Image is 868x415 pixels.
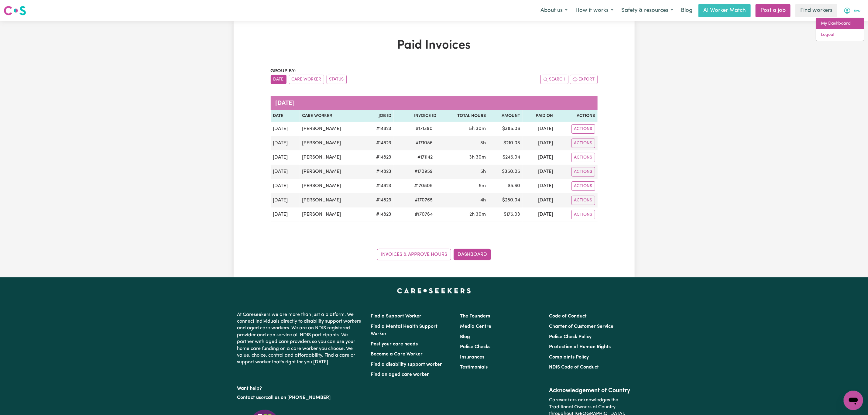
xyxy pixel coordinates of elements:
td: [DATE] [523,207,555,222]
button: Search [540,75,568,84]
a: NDIS Code of Conduct [549,365,599,370]
span: # 170764 [411,211,437,218]
button: How it works [571,4,617,17]
span: 4 hours [480,198,486,203]
th: Actions [555,110,598,122]
td: [DATE] [523,136,555,150]
td: # 14823 [364,136,394,150]
span: 5 hours 30 minutes [469,126,486,131]
td: [DATE] [523,122,555,136]
td: # 14823 [364,150,394,165]
button: Actions [571,181,595,191]
td: [PERSON_NAME] [300,193,364,207]
a: Charter of Customer Service [549,324,613,329]
th: Paid On [523,110,555,122]
span: 5 hours [480,169,486,174]
td: [PERSON_NAME] [300,179,364,193]
button: Actions [571,210,595,219]
td: # 14823 [364,179,394,193]
button: sort invoices by care worker [289,75,324,84]
a: Become a Care Worker [371,352,423,357]
iframe: Button to launch messaging window, conversation in progress [844,391,863,410]
a: Police Checks [460,345,490,349]
p: At Careseekers we are more than just a platform. We connect individuals directly to disability su... [237,309,364,368]
a: The Founders [460,314,490,319]
a: Find an aged care worker [371,372,429,377]
span: 3 hours [480,141,486,146]
td: # 14823 [364,193,394,207]
button: Actions [571,167,595,177]
span: # 170805 [411,182,437,190]
a: Find a disability support worker [371,362,442,367]
td: [DATE] [271,193,300,207]
td: # 14823 [364,165,394,179]
a: Blog [677,4,696,17]
td: [DATE] [271,179,300,193]
a: Invoices & Approve Hours [377,249,451,260]
th: Date [271,110,300,122]
p: or [237,392,364,403]
a: Media Centre [460,324,491,329]
span: 5 minutes [479,183,486,188]
a: Protection of Human Rights [549,345,611,349]
button: sort invoices by date [271,75,286,84]
td: $ 280.04 [488,193,523,207]
button: Export [570,75,598,84]
button: Actions [571,124,595,134]
a: Logout [816,29,864,41]
td: [PERSON_NAME] [300,122,364,136]
th: Invoice ID [394,110,439,122]
a: Complaints Policy [549,355,589,360]
p: Want help? [237,383,364,392]
th: Total Hours [439,110,488,122]
button: sort invoices by paid status [327,75,347,84]
span: Group by: [271,69,296,74]
th: Amount [488,110,523,122]
span: Eve [853,8,860,14]
button: About us [537,4,571,17]
a: call us on [PHONE_NUMBER] [266,395,331,400]
td: [DATE] [271,207,300,222]
span: # 171390 [412,125,437,132]
button: My Account [840,4,864,17]
a: Find workers [795,4,837,17]
span: # 171086 [412,139,437,147]
td: [DATE] [523,179,555,193]
a: Insurances [460,355,484,360]
button: Actions [571,139,595,148]
a: My Dashboard [816,18,864,29]
td: [DATE] [271,136,300,150]
button: Safety & resources [617,4,677,17]
a: Police Check Policy [549,334,592,339]
td: [DATE] [523,165,555,179]
td: [PERSON_NAME] [300,165,364,179]
button: Actions [571,153,595,162]
td: [DATE] [523,150,555,165]
td: [DATE] [523,193,555,207]
div: My Account [816,18,864,41]
td: [DATE] [271,122,300,136]
a: Find a Mental Health Support Worker [371,324,438,336]
td: # 14823 [364,122,394,136]
td: [DATE] [271,150,300,165]
td: $ 350.05 [488,165,523,179]
a: Testimonials [460,365,488,370]
td: [PERSON_NAME] [300,150,364,165]
caption: [DATE] [271,96,598,110]
td: # 14823 [364,207,394,222]
td: [DATE] [271,165,300,179]
a: AI Worker Match [698,4,751,17]
a: Blog [460,334,470,339]
img: Careseekers logo [4,5,26,16]
a: Post your care needs [371,342,418,347]
a: Code of Conduct [549,314,587,319]
span: # 170959 [411,168,437,175]
th: Job ID [364,110,394,122]
a: Careseekers logo [4,4,26,18]
a: Dashboard [454,249,491,260]
th: Care Worker [300,110,364,122]
button: Actions [571,196,595,205]
h2: Acknowledgement of Country [549,387,631,394]
h1: Paid Invoices [271,38,598,53]
span: 2 hours 30 minutes [469,212,486,217]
